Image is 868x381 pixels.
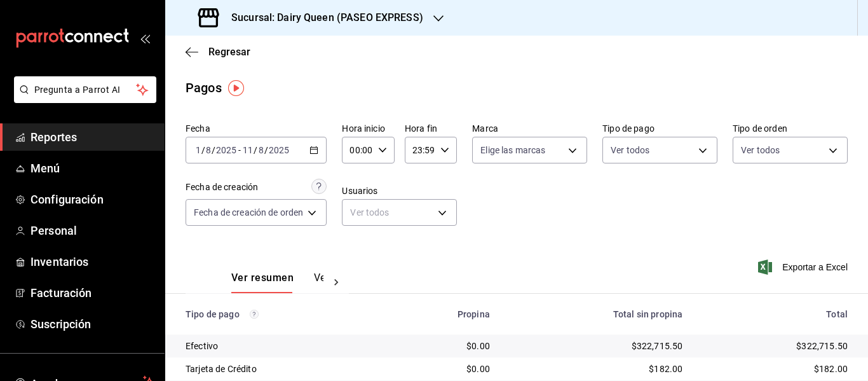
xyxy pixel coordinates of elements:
div: $182.00 [703,363,848,375]
div: Efectivo [186,340,377,352]
span: / [254,145,257,155]
label: Fecha [186,124,327,133]
div: Pagos [186,78,222,97]
span: - [238,145,241,155]
div: $0.00 [397,340,490,352]
span: Reportes [31,128,154,146]
img: Tooltip marker [228,80,244,96]
input: ---- [215,145,237,155]
h3: Sucursal: Dairy Queen (PASEO EXPRESS) [221,10,423,25]
div: Total sin propina [510,309,682,319]
label: Hora inicio [342,124,394,133]
div: navigation tabs [231,272,323,293]
svg: Los pagos realizados con Pay y otras terminales son montos brutos. [250,310,259,319]
button: Ver pagos [314,272,362,293]
span: Menú [31,160,154,177]
button: Regresar [186,46,250,58]
span: Ver todos [611,144,649,156]
div: $0.00 [397,363,490,375]
input: -- [195,145,201,155]
label: Marca [472,124,587,133]
span: Fecha de creación de orden [194,206,303,219]
input: ---- [268,145,290,155]
span: Elige las marcas [480,144,545,156]
div: Ver todos [342,199,457,226]
span: Suscripción [31,315,154,333]
span: / [212,145,215,155]
a: Pregunta a Parrot AI [9,92,156,106]
span: / [201,145,205,155]
span: / [264,145,268,155]
input: -- [242,145,254,155]
input: -- [205,145,212,155]
button: Pregunta a Parrot AI [14,76,156,103]
div: $322,715.50 [510,340,682,352]
span: Personal [31,222,154,239]
span: Ver todos [741,144,780,156]
button: Ver resumen [231,272,294,293]
span: Facturación [31,284,154,301]
label: Hora fin [405,124,457,133]
div: Fecha de creación [186,181,258,194]
div: $182.00 [510,363,682,375]
div: Tarjeta de Crédito [186,363,377,375]
input: -- [258,145,264,155]
div: Propina [397,309,490,319]
label: Usuarios [342,186,457,195]
button: open_drawer_menu [140,33,150,43]
div: Tipo de pago [186,309,377,319]
span: Pregunta a Parrot AI [34,83,137,97]
label: Tipo de orden [733,124,848,133]
span: Inventarios [31,253,154,270]
span: Configuración [31,191,154,208]
div: $322,715.50 [703,340,848,352]
div: Total [703,309,848,319]
label: Tipo de pago [602,124,717,133]
button: Exportar a Excel [761,260,848,275]
span: Regresar [208,46,250,58]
